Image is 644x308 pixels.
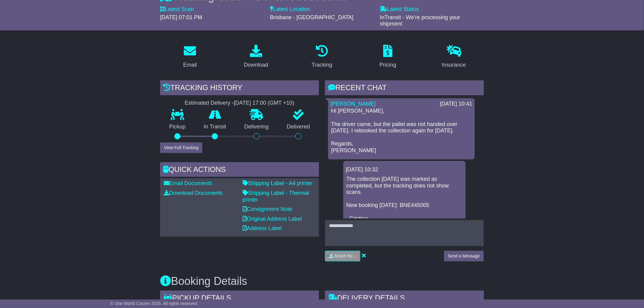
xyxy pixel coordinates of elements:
div: Pricing [380,61,396,69]
p: In Transit [195,124,236,130]
a: Email Documents [164,180,212,186]
button: Send a Message [444,251,484,261]
a: Shipping Label - Thermal printer [243,190,309,203]
div: Tracking [312,61,332,69]
p: The collection [DATE] was marked as completed, but the tracking does not show scans. New booking ... [346,176,463,222]
a: [PERSON_NAME] [331,101,376,107]
h3: Booking Details [160,275,484,287]
a: Insurance [438,43,470,71]
button: View Full Tracking [160,142,202,153]
div: Estimated Delivery - [160,100,319,107]
span: © One World Courier 2025. All rights reserved. [110,301,198,306]
div: Download [244,61,268,69]
div: Quick Actions [160,162,319,179]
a: Tracking [308,43,336,71]
label: Latest Scan [160,6,194,13]
div: [DATE] 17:00 (GMT +10) [234,100,294,107]
a: Address Label [243,225,282,231]
span: InTransit - We're processing your shipment [380,14,460,27]
a: Download [240,43,272,71]
p: Delivering [235,124,278,130]
label: Latest Location [270,6,310,13]
a: Original Address Label [243,216,302,222]
p: Delivered [278,124,319,130]
span: Brisbane - [GEOGRAPHIC_DATA] [270,14,353,20]
div: [DATE] 10:32 [346,166,463,173]
a: Shipping Label - A4 printer [243,180,313,186]
div: Pickup Details [160,291,319,307]
a: Email [179,43,201,71]
span: [DATE] 07:01 PM [160,14,202,20]
a: Download Documents [164,190,223,196]
div: RECENT CHAT [325,80,484,97]
p: Hi [PERSON_NAME], The driver came, but the pallet was not handed over [DATE]. I rebooked the coll... [331,108,472,154]
a: Pricing [376,43,400,71]
label: Latest Status [380,6,419,13]
p: Pickup [160,124,195,130]
div: Email [183,61,197,69]
div: [DATE] 10:41 [440,101,472,107]
div: Delivery Details [325,291,484,307]
div: Insurance [442,61,466,69]
a: Consignment Note [243,206,292,212]
div: Tracking history [160,80,319,97]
